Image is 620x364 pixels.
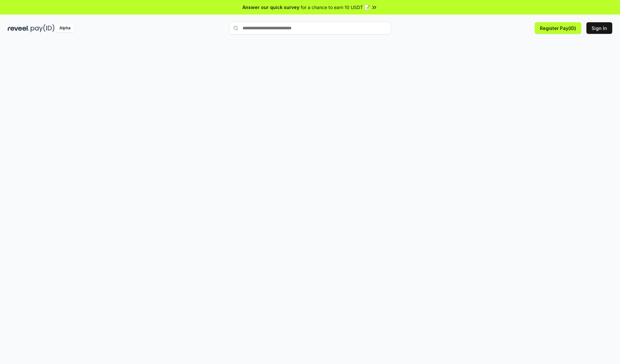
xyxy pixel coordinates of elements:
span: for a chance to earn 10 USDT 📝 [301,4,370,11]
button: Register Pay(ID) [535,22,581,34]
div: Alpha [56,24,74,32]
img: pay_id [31,24,55,32]
span: Answer our quick survey [243,4,299,11]
button: Sign In [586,22,612,34]
img: reveel_dark [8,24,29,32]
